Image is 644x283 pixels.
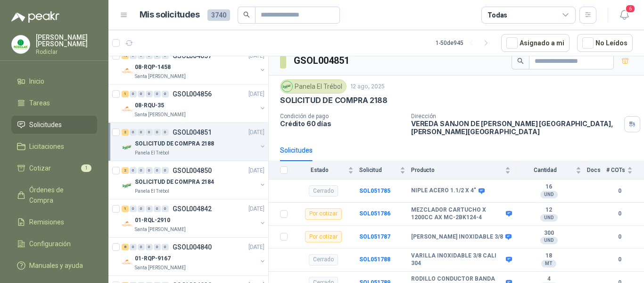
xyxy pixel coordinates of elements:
[162,244,169,250] div: 0
[138,167,145,174] div: 0
[36,34,97,47] p: [PERSON_NAME] [PERSON_NAME]
[135,188,169,195] p: Panela El Trébol
[606,187,633,196] b: 0
[309,185,338,197] div: Cerrado
[436,35,494,51] div: 1 - 50 de 945
[248,243,264,252] p: [DATE]
[540,214,558,222] div: UND
[577,34,633,52] button: No Leídos
[135,149,169,157] p: Panela El Trébol
[154,244,161,250] div: 0
[11,257,97,274] a: Manuales y ayuda
[248,166,264,175] p: [DATE]
[11,235,97,253] a: Configuración
[359,233,390,240] a: SOL051787
[541,260,556,267] div: MT
[122,257,133,268] img: Company Logo
[11,11,59,23] img: Logo peakr
[146,206,153,212] div: 0
[606,167,625,173] span: # COTs
[130,167,137,174] div: 0
[29,260,83,271] span: Manuales y ayuda
[305,231,342,242] div: Por cotizar
[616,7,633,24] button: 6
[411,120,620,136] p: VEREDA SANJON DE [PERSON_NAME] [GEOGRAPHIC_DATA] , [PERSON_NAME][GEOGRAPHIC_DATA]
[122,180,133,191] img: Company Logo
[248,128,264,137] p: [DATE]
[162,206,169,212] div: 0
[11,159,97,177] a: Cotizar1
[173,206,212,212] p: GSOL004842
[359,210,390,217] a: SOL051786
[350,82,385,91] p: 12 ago, 2025
[207,9,230,21] span: 3740
[173,129,212,136] p: GSOL004851
[130,129,137,136] div: 0
[280,79,347,94] div: Panela El Trébol
[122,206,129,212] div: 1
[411,187,476,195] b: NIPLE ACERO 1.1/2 X 4"
[138,91,145,97] div: 0
[135,264,186,272] p: Santa [PERSON_NAME]
[293,161,359,180] th: Estado
[135,101,164,110] p: 08-RQU-35
[411,206,504,221] b: MEZCLADOR CARTUCHO X 1200CC AX MC-2BK124-4
[248,205,264,214] p: [DATE]
[29,98,50,108] span: Tareas
[122,241,266,272] a: 8 0 0 0 0 0 GSOL004840[DATE] Company Logo01-RQP-9167Santa [PERSON_NAME]
[135,73,186,80] p: Santa [PERSON_NAME]
[309,254,338,266] div: Cerrado
[138,244,145,250] div: 0
[11,72,97,90] a: Inicio
[359,256,390,263] a: SOL051788
[162,91,169,97] div: 0
[146,167,153,174] div: 0
[516,161,587,180] th: Cantidad
[411,233,503,241] b: [PERSON_NAME] INOXIDABLE 3/8
[606,161,644,180] th: # COTs
[606,209,633,218] b: 0
[29,185,88,206] span: Órdenes de Compra
[173,52,212,59] p: GSOL004857
[162,129,169,136] div: 0
[516,252,581,260] b: 18
[280,113,404,120] p: Condición de pago
[130,206,137,212] div: 0
[11,181,97,209] a: Órdenes de Compra
[294,53,351,68] h3: GSOL004851
[154,129,161,136] div: 0
[135,254,171,263] p: 01-RQP-9167
[516,183,581,191] b: 16
[122,218,133,230] img: Company Logo
[29,163,51,173] span: Cotizar
[487,10,507,20] div: Todas
[11,137,97,155] a: Licitaciones
[516,230,581,237] b: 300
[411,113,620,120] p: Dirección
[517,58,524,64] span: search
[359,161,411,180] th: Solicitud
[12,35,30,53] img: Company Logo
[154,91,161,97] div: 0
[154,206,161,212] div: 0
[11,94,97,112] a: Tareas
[122,244,129,250] div: 8
[540,237,558,244] div: UND
[11,116,97,134] a: Solicitudes
[29,76,44,86] span: Inicio
[359,188,390,194] a: SOL051785
[135,178,214,187] p: SOLICITUD DE COMPRA 2184
[122,167,129,174] div: 2
[29,141,64,152] span: Licitaciones
[122,65,133,77] img: Company Logo
[138,206,145,212] div: 0
[11,213,97,231] a: Remisiones
[146,244,153,250] div: 0
[248,90,264,99] p: [DATE]
[146,91,153,97] div: 0
[135,226,186,233] p: Santa [PERSON_NAME]
[122,129,129,136] div: 2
